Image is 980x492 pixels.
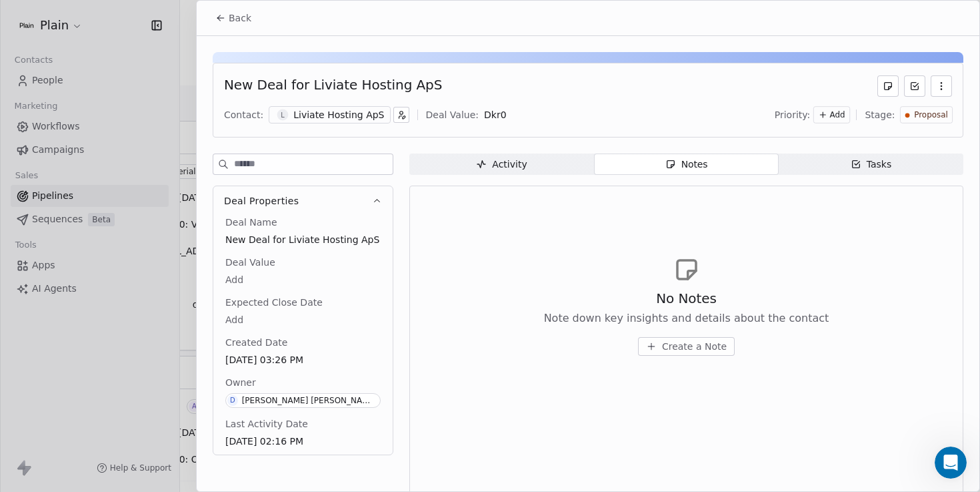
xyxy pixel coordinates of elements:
[638,337,735,356] button: Create a Note
[935,447,967,479] iframe: Intercom live chat
[9,5,34,31] button: go back
[225,273,381,286] span: Add
[11,103,219,407] div: Hey [PERSON_NAME],The second version of your workflow will run. You’ve used a date property trigg...
[223,376,259,389] span: Owner
[60,74,73,87] img: Profile image for Support
[775,108,811,121] span: Priority:
[277,109,289,121] span: L
[21,124,208,255] div: The second version of your workflow will run. You’ve used a date property trigger there, and when...
[11,362,255,385] textarea: Message…
[234,5,258,29] div: Close
[48,19,256,61] div: Tried a different trigger in the V2 workflow. Still doesn't work.
[914,109,948,121] span: Proposal
[77,75,207,87] div: Support joined the conversation
[242,396,375,405] div: [PERSON_NAME] [PERSON_NAME]
[229,385,250,406] button: Send a message…
[213,186,393,216] button: Deal Properties
[484,109,507,120] span: Dkr 0
[209,5,234,31] button: Home
[11,19,256,72] div: Daniel says…
[851,158,892,172] div: Tasks
[223,336,290,349] span: Created Date
[38,7,59,29] img: Profile image for Support
[544,310,829,326] span: Note down key insights and details about the contact
[63,390,74,401] button: Upload attachment
[293,108,384,121] div: Liviate Hosting ApS
[223,256,278,269] span: Deal Value
[662,340,727,353] span: Create a Note
[224,194,299,208] span: Deal Properties
[42,390,53,401] button: Gif picker
[223,417,311,431] span: Last Activity Date
[65,17,91,30] p: Active
[225,233,381,246] span: New Deal for Liviate Hosting ApS
[225,313,381,326] span: Add
[21,111,208,124] div: Hey [PERSON_NAME],
[11,103,256,431] div: Support says…
[830,109,845,121] span: Add
[476,158,527,172] div: Activity
[230,395,235,406] div: D
[21,359,208,399] div: Best, [DEMOGRAPHIC_DATA] Swipe One
[59,27,245,53] div: Tried a different trigger in the V2 workflow. Still doesn't work.
[21,390,31,401] button: Emoji picker
[224,75,442,97] div: New Deal for Liviate Hosting ApS
[225,435,381,448] span: [DATE] 02:16 PM
[11,72,256,103] div: Support says…
[224,108,263,121] div: Contact:
[426,108,479,121] div: Deal Value:
[65,7,107,17] h1: Support
[213,216,393,455] div: Deal Properties
[656,289,717,308] span: No Notes
[223,296,325,309] span: Expected Close Date
[865,108,895,121] span: Stage:
[207,6,259,30] button: Back
[223,216,280,229] span: Deal Name
[229,11,251,25] span: Back
[225,353,381,366] span: [DATE] 03:26 PM
[21,255,208,360] div: We’ll fix the duplicate contact entry issue in segments soon. As a quick workaround: if you creat...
